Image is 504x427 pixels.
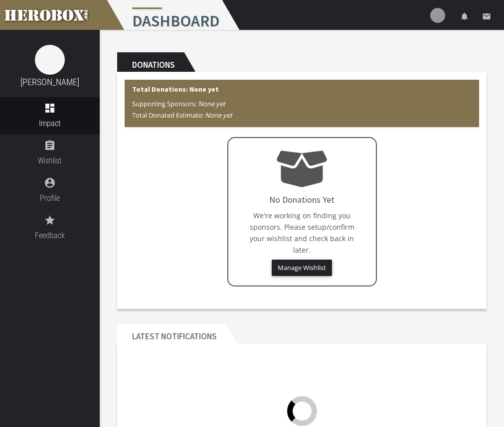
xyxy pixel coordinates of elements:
p: We're working on finding you sponsors. Please setup/confirm your wishlist and check back in later. [238,210,366,256]
i: None yet [205,111,232,120]
h4: No Donations Yet [269,195,335,205]
b: Total Donations: None yet [132,85,219,94]
img: user-image [430,8,445,23]
a: [PERSON_NAME] [20,77,79,87]
img: image [35,45,65,75]
i: None yet [198,99,225,108]
button: Manage Wishlist [272,260,332,276]
span: Total Donated Estimate: [132,111,232,120]
i: notifications [460,12,469,21]
span: Supporting Sponsors: [132,99,225,108]
i: email [482,12,491,21]
div: Total Donations: None yet [125,80,479,127]
h2: Donations [117,52,184,72]
i: dashboard [44,102,56,114]
h2: Latest Notifications [117,324,226,344]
